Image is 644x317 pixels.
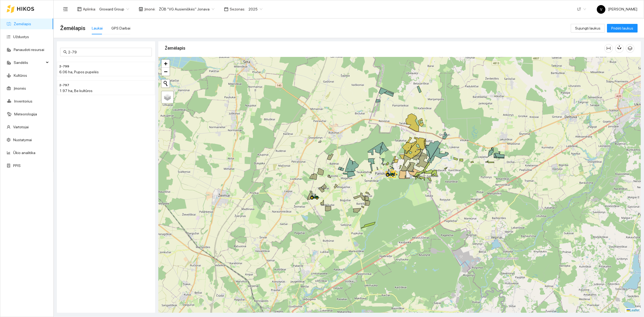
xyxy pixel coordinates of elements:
[60,4,71,14] button: menu-fold
[83,6,96,12] span: Aplinka :
[611,25,633,31] span: Pridėti laukus
[144,6,156,12] span: Įmonė :
[59,70,99,74] span: 6.06 ha, Pupos pupelės
[77,7,82,11] span: layout
[162,91,173,103] a: Layers
[13,35,29,39] a: Užduotys
[224,7,228,11] span: calendar
[230,6,245,12] span: Sezonas :
[248,5,262,13] span: 2025
[600,5,602,14] span: V
[63,7,68,12] span: menu-fold
[14,22,31,26] a: Žemėlapis
[604,44,613,53] button: column-width
[607,24,638,32] button: Pridėti laukus
[164,60,167,67] span: +
[13,163,21,168] a: PPIS
[627,308,639,312] a: Leaflet
[159,5,214,13] span: ŽŪB "VG Ausieniškės" Jonava
[607,26,638,30] a: Pridėti laukus
[597,7,637,11] span: [PERSON_NAME]
[60,24,85,32] span: Žemėlapis
[13,125,29,129] a: Vartotojai
[162,79,170,88] button: Initiate a new search
[14,57,44,68] span: Sandėlis
[139,7,143,11] span: shop
[165,41,604,56] div: Žemėlapis
[111,25,130,31] div: GPS Darbai
[14,48,44,52] a: Panaudoti resursai
[68,49,149,55] input: Paieška
[99,5,129,13] span: Groward Group
[162,60,170,68] a: Zoom in
[13,138,32,142] a: Nustatymai
[14,73,27,78] a: Kultūros
[59,64,69,69] span: 2-799
[92,25,103,31] div: Laukai
[14,99,32,103] a: Inventorius
[59,83,69,88] span: 2-797
[63,50,67,54] span: search
[14,86,26,90] a: Įmonės
[13,151,35,155] a: Ūkio analitika
[59,89,93,93] span: 1.97 ha, Be kultūros
[162,68,170,76] a: Zoom out
[14,112,37,116] a: Meteorologija
[577,5,586,13] span: LT
[571,24,605,32] button: Sujungti laukus
[605,46,613,50] span: column-width
[575,25,601,31] span: Sujungti laukus
[164,68,167,75] span: −
[571,26,605,30] a: Sujungti laukus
